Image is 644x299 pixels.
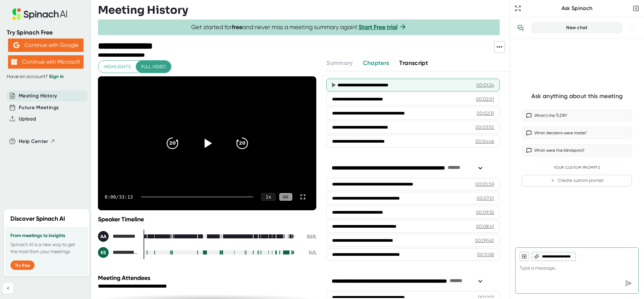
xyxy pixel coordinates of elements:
div: Have an account? [7,74,85,80]
img: Aehbyd4JwY73AAAAAElFTkSuQmCC [13,42,19,48]
div: 14 % [300,249,316,256]
button: Full video [136,61,171,73]
div: 1 x [261,193,275,201]
span: Chapters [363,59,389,67]
button: Help Center [19,138,55,145]
span: Get started for and never miss a meeting summary again! [191,23,407,31]
div: 00:09:32 [476,209,494,216]
button: What decisions were made? [522,127,632,139]
h3: Meeting History [98,4,188,16]
button: Collapse sidebar [3,283,13,294]
button: Upload [19,115,36,123]
h2: Discover Spinach AI [10,214,65,223]
span: Help Center [19,138,48,145]
button: Try free [10,260,35,270]
button: Transcript [399,59,428,68]
a: Start Free trial [359,23,397,31]
button: Close conversation sidebar [631,4,641,13]
button: Continue with Microsoft [8,55,84,69]
button: Continue with Google [8,39,84,52]
div: 00:02:01 [476,96,494,102]
div: Ask Spinach [523,5,631,12]
button: Create custom prompt [522,175,632,186]
div: 00:08:41 [476,223,494,230]
button: Meeting History [19,92,57,100]
button: What were the blindspots? [522,144,632,156]
b: free [232,23,243,31]
div: 00:04:46 [475,138,494,145]
div: 86 % [300,233,316,240]
div: 0:00 / 33:13 [105,194,133,200]
span: Transcript [399,59,428,67]
h3: From meetings to insights [10,233,83,238]
div: Your Custom Prompts [522,165,632,170]
button: Highlights [98,61,136,73]
div: Ask anything about this meeting [531,92,623,100]
button: What’s the TLDR? [522,109,632,122]
span: Highlights [104,63,131,71]
button: View conversation history [514,21,527,34]
div: Send message [622,277,634,289]
div: New chat [536,25,618,31]
a: Sign in [49,74,64,79]
div: 00:01:24 [476,82,494,88]
div: CC [279,193,292,201]
div: Try Spinach Free [7,29,85,36]
div: Speaker Timeline [98,216,316,223]
button: Chapters [363,59,389,68]
span: Full video [141,63,166,71]
div: Meeting Attendees [98,274,318,282]
button: Future Meetings [19,104,59,111]
div: Kandice Paige Stanley [98,247,138,258]
div: KS [98,247,109,258]
button: Summary [326,59,353,68]
div: Amara Anwar [98,231,138,242]
div: 00:11:08 [477,251,494,258]
div: 00:07:51 [477,195,494,202]
div: 00:09:40 [475,237,494,244]
span: Summary [326,59,353,67]
button: Expand to Ask Spinach page [513,4,523,13]
div: 00:05:59 [475,181,494,188]
div: AA [98,231,109,242]
p: Spinach AI is a new way to get the most from your meetings [10,241,83,255]
div: 00:03:55 [475,124,494,131]
div: 00:02:31 [477,110,494,117]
